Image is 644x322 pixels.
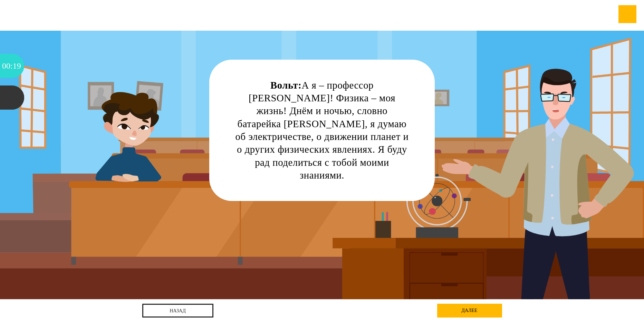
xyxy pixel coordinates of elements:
[270,80,301,91] strong: Вольт:
[10,54,13,78] div: :
[437,304,502,318] div: далее
[235,79,409,182] div: А я – профессор [PERSON_NAME]! Физика – моя жизнь! Днём и ночью, словно батарейка [PERSON_NAME], ...
[2,54,10,78] div: 00
[410,66,429,85] div: Нажми на ГЛАЗ, чтобы скрыть текст и посмотреть картинку полностью
[142,304,213,318] a: назад
[13,54,21,78] div: 19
